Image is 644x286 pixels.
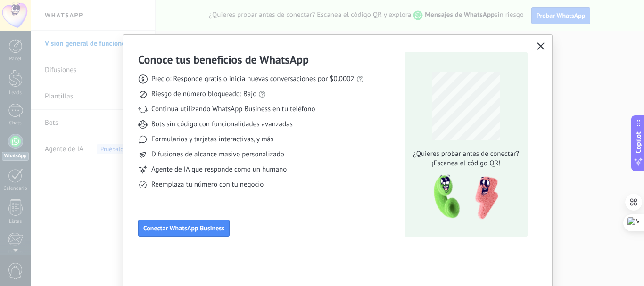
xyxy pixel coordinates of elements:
span: Precio: Responde gratis o inicia nuevas conversaciones por $0.0002 [151,74,355,84]
span: Copilot [634,131,643,153]
span: Formularios y tarjetas interactivas, y más [151,135,273,144]
span: Reemplaza tu número con tu negocio [151,180,264,189]
span: Conectar WhatsApp Business [143,225,224,231]
span: Continúa utilizando WhatsApp Business en tu teléfono [151,105,315,114]
span: Bots sin código con funcionalidades avanzadas [151,120,293,129]
span: Riesgo de número bloqueado: Bajo [151,90,256,99]
button: Conectar WhatsApp Business [138,220,230,237]
span: Difusiones de alcance masivo personalizado [151,150,284,159]
img: qr-pic-1x.png [426,172,500,222]
span: Agente de IA que responde como un humano [151,165,287,174]
span: ¡Escanea el código QR! [411,159,522,168]
span: ¿Quieres probar antes de conectar? [411,149,522,159]
h3: Conoce tus beneficios de WhatsApp [138,52,309,67]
